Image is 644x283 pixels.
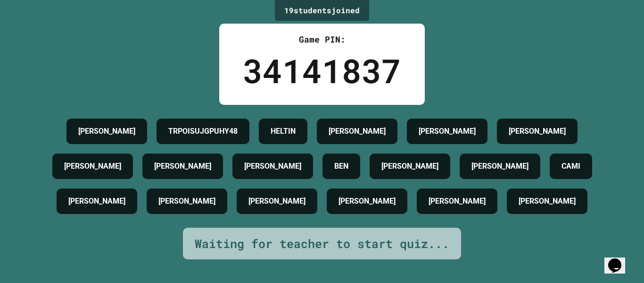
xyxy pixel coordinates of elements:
h4: [PERSON_NAME] [244,161,301,172]
h4: [PERSON_NAME] [509,126,566,137]
h4: [PERSON_NAME] [381,161,438,172]
h4: [PERSON_NAME] [471,161,528,172]
h4: [PERSON_NAME] [64,161,121,172]
iframe: chat widget [604,245,635,274]
div: Waiting for teacher to start quiz... [195,235,449,253]
h4: [PERSON_NAME] [158,196,215,207]
h4: CAMI [561,161,580,172]
div: Game PIN: [243,33,401,46]
h4: [PERSON_NAME] [339,196,396,207]
h4: [PERSON_NAME] [419,126,476,137]
h4: [PERSON_NAME] [429,196,486,207]
h4: BEN [334,161,348,172]
h4: TRPOISUJGPUHY48 [168,126,238,137]
h4: [PERSON_NAME] [154,161,211,172]
div: 34141837 [243,46,401,95]
h4: [PERSON_NAME] [78,126,135,137]
h4: [PERSON_NAME] [248,196,305,207]
h4: [PERSON_NAME] [519,196,576,207]
h4: [PERSON_NAME] [68,196,125,207]
h4: HELTIN [271,126,296,137]
h4: [PERSON_NAME] [329,126,386,137]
